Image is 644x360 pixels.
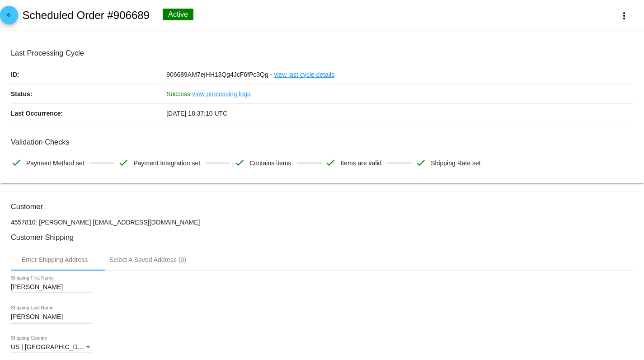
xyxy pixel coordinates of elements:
[431,154,481,173] span: Shipping Rate set
[11,138,633,146] h3: Validation Checks
[22,256,88,263] div: Enter Shipping Address
[11,49,633,57] h3: Last Processing Cycle
[109,256,186,263] div: Select A Saved Address (0)
[192,84,250,103] a: view processing logs
[11,344,92,351] mat-select: Shipping Country
[234,157,245,168] mat-icon: check
[166,110,227,117] span: [DATE] 18:37:10 UTC
[11,104,166,123] p: Last Occurrence:
[249,154,291,173] span: Contains items
[341,154,382,173] span: Items are valid
[118,157,129,168] mat-icon: check
[11,343,91,351] span: US | [GEOGRAPHIC_DATA]
[26,154,84,173] span: Payment Method set
[133,154,200,173] span: Payment Integration set
[11,284,92,291] input: Shipping First Name
[11,202,633,211] h3: Customer
[166,90,190,98] span: Success
[11,233,633,242] h3: Customer Shipping
[11,219,633,226] p: 4557810: [PERSON_NAME] [EMAIL_ADDRESS][DOMAIN_NAME]
[11,313,92,321] input: Shipping Last Name
[166,71,272,78] span: 906689AM7ejHH13Qg4JcF6fPc3Qg -
[11,65,166,84] p: ID:
[11,157,22,168] mat-icon: check
[11,84,166,103] p: Status:
[22,9,150,22] h2: Scheduled Order #906689
[619,10,630,21] mat-icon: more_vert
[4,12,14,23] mat-icon: arrow_back
[274,65,334,84] a: view last cycle details
[415,157,426,168] mat-icon: check
[325,157,336,168] mat-icon: check
[163,9,193,20] div: Active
